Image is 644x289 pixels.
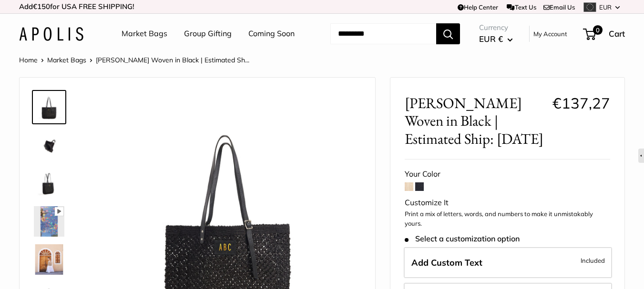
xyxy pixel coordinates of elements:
[552,94,610,112] span: €137,27
[507,3,536,11] a: Text Us
[248,27,295,41] a: Coming Soon
[32,166,66,200] a: Mercado Woven in Black | Estimated Ship: Oct. 19th
[609,29,625,39] span: Cart
[32,204,66,239] a: Mercado Woven in Black | Estimated Ship: Oct. 19th
[32,90,66,124] a: Mercado Woven in Black | Estimated Ship: Oct. 19th
[404,247,612,279] label: Add Custom Text
[19,56,38,64] a: Home
[593,25,603,35] span: 0
[47,56,86,64] a: Market Bags
[405,196,610,210] div: Customize It
[96,56,249,64] span: [PERSON_NAME] Woven in Black | Estimated Sh...
[32,242,66,277] a: Mercado Woven in Black | Estimated Ship: Oct. 19th
[405,94,545,148] span: [PERSON_NAME] Woven in Black | Estimated Ship: [DATE]
[458,3,498,11] a: Help Center
[8,253,102,281] iframe: Sign Up via Text for Offers
[122,27,167,41] a: Market Bags
[34,130,64,160] img: Mercado Woven in Black | Estimated Ship: Oct. 19th
[184,27,232,41] a: Group Gifting
[584,26,625,41] a: 0 Cart
[436,23,460,44] button: Search
[405,234,520,243] span: Select a customization option
[33,2,50,11] span: €150
[479,31,513,47] button: EUR €
[19,54,249,66] nav: Breadcrumb
[581,255,605,266] span: Included
[34,168,64,199] img: Mercado Woven in Black | Estimated Ship: Oct. 19th
[405,167,610,181] div: Your Color
[330,23,436,44] input: Search...
[32,128,66,162] a: Mercado Woven in Black | Estimated Ship: Oct. 19th
[479,34,503,44] span: EUR €
[34,244,64,275] img: Mercado Woven in Black | Estimated Ship: Oct. 19th
[599,3,612,11] span: EUR
[479,21,513,34] span: Currency
[19,27,83,41] img: Apolis
[533,28,567,40] a: My Account
[405,209,610,228] p: Print a mix of letters, words, and numbers to make it unmistakably yours.
[543,3,575,11] a: Email Us
[411,257,482,268] span: Add Custom Text
[34,206,64,237] img: Mercado Woven in Black | Estimated Ship: Oct. 19th
[34,92,64,122] img: Mercado Woven in Black | Estimated Ship: Oct. 19th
